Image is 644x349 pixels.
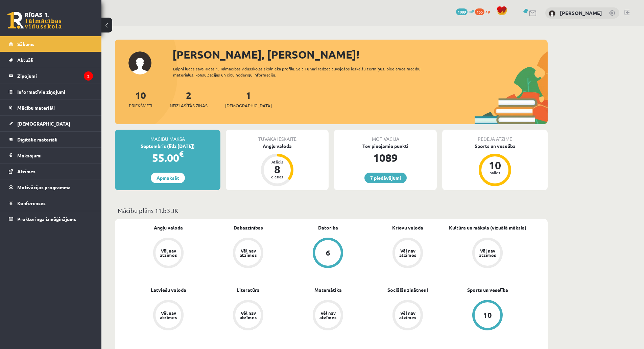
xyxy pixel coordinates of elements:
[9,52,93,68] a: Aktuāli
[467,286,508,293] a: Sports un veselība
[9,100,93,115] a: Mācību materiāli
[159,311,178,320] div: Vēl nav atzīmes
[475,8,493,14] a: 155 xp
[17,148,93,163] legend: Maksājumi
[239,311,258,320] div: Vēl nav atzīmes
[17,105,55,111] span: Mācību materiāli
[84,71,93,81] i: 2
[483,311,492,319] div: 10
[334,130,437,143] div: Motivācija
[17,68,93,84] legend: Ziņojumi
[485,160,505,171] div: 10
[267,164,287,175] div: 8
[17,41,34,47] span: Sākums
[485,8,490,14] span: xp
[442,130,548,143] div: Pēdējā atzīme
[549,10,555,17] img: Regnārs Želvis
[154,224,183,231] a: Angļu valoda
[17,184,71,190] span: Motivācijas programma
[456,8,474,14] a: 1089 mP
[208,300,288,332] a: Vēl nav atzīmes
[115,130,220,143] div: Mācību maksa
[173,66,433,78] div: Laipni lūgts savā Rīgas 1. Tālmācības vidusskolas skolnieka profilā. Šeit Tu vari redzēt tuvojošo...
[267,160,287,164] div: Atlicis
[392,224,423,231] a: Krievu valoda
[226,143,329,150] div: Angļu valoda
[118,206,545,215] p: Mācību plāns 11.b3 JK
[225,102,272,109] span: [DEMOGRAPHIC_DATA]
[326,249,330,257] div: 6
[448,238,527,269] a: Vēl nav atzīmes
[267,175,287,179] div: dienas
[475,8,484,15] span: 155
[9,36,93,52] a: Sākums
[334,143,437,150] div: Tev pieejamie punkti
[318,311,337,320] div: Vēl nav atzīmes
[159,248,178,257] div: Vēl nav atzīmes
[398,311,417,320] div: Vēl nav atzīmes
[398,248,417,257] div: Vēl nav atzīmes
[17,168,35,174] span: Atzīmes
[7,12,62,29] a: Rīgas 1. Tālmācības vidusskola
[17,216,76,222] span: Proktoringa izmēģinājums
[456,8,468,15] span: 1089
[318,224,338,231] a: Datorika
[288,300,368,332] a: Vēl nav atzīmes
[225,89,272,109] a: 1[DEMOGRAPHIC_DATA]
[314,286,342,293] a: Matemātika
[151,173,185,183] a: Apmaksāt
[129,89,152,109] a: 10Priekšmeti
[17,200,46,206] span: Konferences
[9,116,93,131] a: [DEMOGRAPHIC_DATA]
[368,238,448,269] a: Vēl nav atzīmes
[172,46,548,63] div: [PERSON_NAME], [PERSON_NAME]!
[226,130,329,143] div: Tuvākā ieskaite
[128,300,208,332] a: Vēl nav atzīmes
[208,238,288,269] a: Vēl nav atzīmes
[9,163,93,179] a: Atzīmes
[449,224,526,231] a: Kultūra un māksla (vizuālā māksla)
[334,150,437,166] div: 1089
[560,9,602,16] a: [PERSON_NAME]
[115,150,220,166] div: 55.00
[17,84,93,100] legend: Informatīvie ziņojumi
[368,300,448,332] a: Vēl nav atzīmes
[170,102,208,109] span: Neizlasītās ziņas
[469,8,474,14] span: mP
[485,171,505,175] div: balles
[9,195,93,211] a: Konferences
[9,179,93,195] a: Motivācijas programma
[442,143,548,187] a: Sports un veselība 10 balles
[17,57,33,63] span: Aktuāli
[128,238,208,269] a: Vēl nav atzīmes
[288,238,368,269] a: 6
[9,132,93,147] a: Digitālie materiāli
[9,211,93,227] a: Proktoringa izmēģinājums
[170,89,208,109] a: 2Neizlasītās ziņas
[442,143,548,150] div: Sports un veselība
[364,173,407,183] a: 7 piedāvājumi
[478,248,497,257] div: Vēl nav atzīmes
[129,102,152,109] span: Priekšmeti
[448,300,527,332] a: 10
[151,286,186,293] a: Latviešu valoda
[226,143,329,187] a: Angļu valoda Atlicis 8 dienas
[9,148,93,163] a: Maksājumi
[179,149,184,159] span: €
[115,143,220,150] div: Septembris (līdz [DATE])
[17,121,70,127] span: [DEMOGRAPHIC_DATA]
[387,286,428,293] a: Sociālās zinātnes I
[239,248,258,257] div: Vēl nav atzīmes
[9,68,93,84] a: Ziņojumi2
[234,224,263,231] a: Dabaszinības
[237,286,260,293] a: Literatūra
[9,84,93,100] a: Informatīvie ziņojumi
[17,136,57,143] span: Digitālie materiāli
